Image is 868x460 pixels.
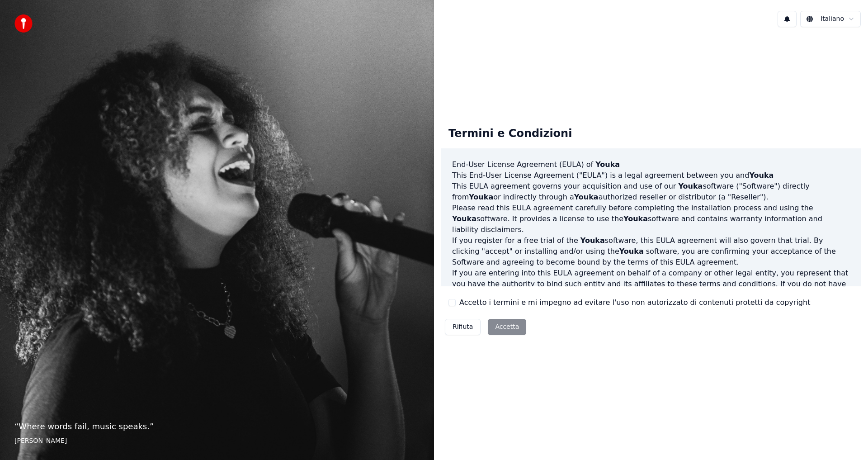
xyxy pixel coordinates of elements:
[580,236,605,245] span: Youka
[595,160,620,169] span: Youka
[619,247,644,256] span: Youka
[678,182,703,190] span: Youka
[623,214,648,223] span: Youka
[469,193,493,201] span: Youka
[459,297,810,308] label: Accetto i termini e mi impegno ad evitare l'uso non autorizzato di contenuti protetti da copyright
[452,235,850,268] p: If you register for a free trial of the software, this EULA agreement will also govern that trial...
[749,171,774,180] span: Youka
[452,268,850,311] p: If you are entering into this EULA agreement on behalf of a company or other legal entity, you re...
[574,193,599,201] span: Youka
[14,436,420,446] footer: [PERSON_NAME]
[452,170,850,181] p: This End-User License Agreement ("EULA") is a legal agreement between you and
[14,420,420,433] p: “ Where words fail, music speaks. ”
[452,159,850,170] h3: End-User License Agreement (EULA) of
[14,14,33,33] img: youka
[452,181,850,203] p: This EULA agreement governs your acquisition and use of our software ("Software") directly from o...
[452,203,850,235] p: Please read this EULA agreement carefully before completing the installation process and using th...
[441,119,579,148] div: Termini e Condizioni
[452,214,476,223] span: Youka
[445,319,481,335] button: Rifiuta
